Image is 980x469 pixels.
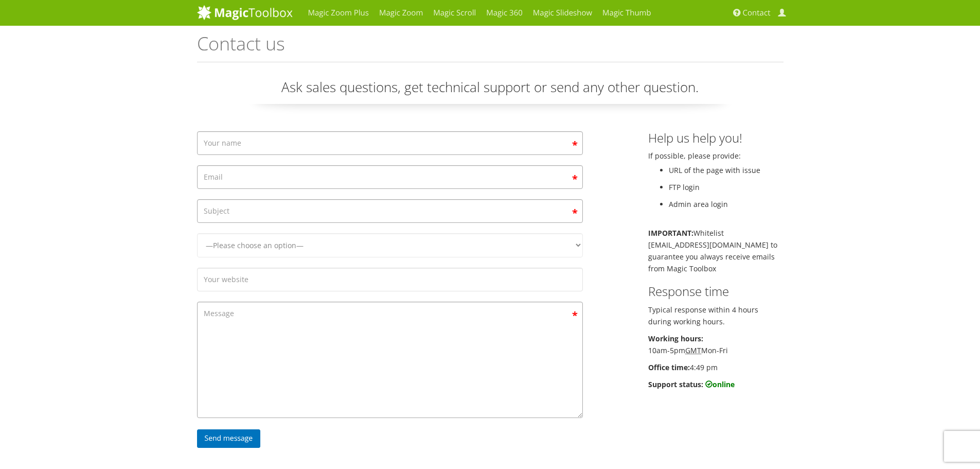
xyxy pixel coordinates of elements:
p: Whitelist [EMAIL_ADDRESS][DOMAIN_NAME] to guarantee you always receive emails from Magic Toolbox [648,227,783,274]
li: Admin area login [669,198,783,210]
b: Office time: [648,362,690,372]
input: Subject [197,199,583,223]
h1: Contact us [197,33,783,62]
li: FTP login [669,181,783,193]
input: Your website [197,268,583,291]
p: Ask sales questions, get technical support or send any other question. [197,78,783,104]
p: 10am-5pm Mon-Fri [648,333,783,356]
b: Working hours: [648,334,703,343]
input: Email [197,165,583,189]
span: Contact [743,8,771,18]
div: If possible, please provide: [640,131,791,395]
b: IMPORTANT: [648,228,693,238]
form: Contact form [197,131,583,453]
h3: Response time [648,285,783,298]
p: Typical response within 4 hours during working hours. [648,304,783,327]
input: Send message [197,429,261,448]
b: Support status: [648,379,703,389]
p: 4:49 pm [648,361,783,373]
h3: Help us help you! [648,131,783,145]
acronym: Greenwich Mean Time [685,345,701,355]
input: Your name [197,131,583,155]
img: MagicToolbox.com - Image tools for your website [197,5,293,20]
li: URL of the page with issue [669,164,783,176]
b: online [705,379,735,389]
